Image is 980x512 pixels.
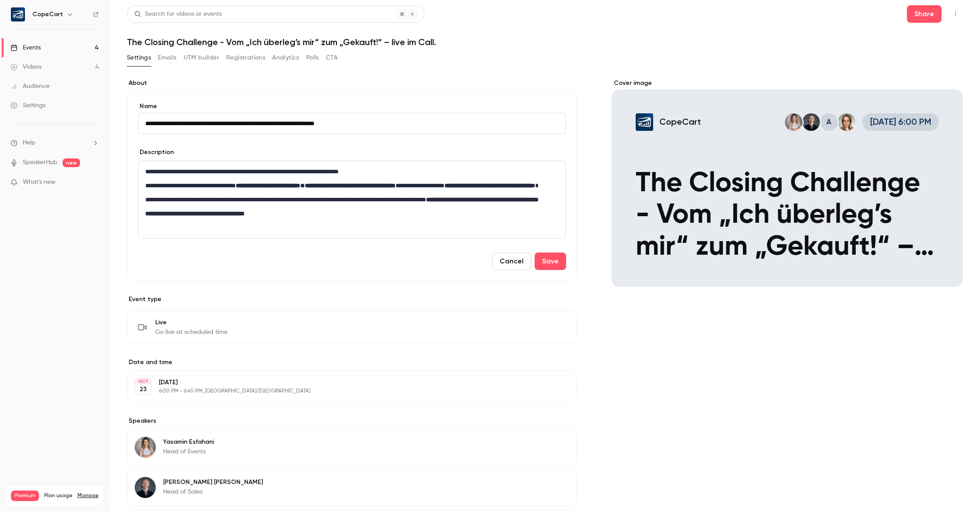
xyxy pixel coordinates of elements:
[163,447,214,456] p: Head of Events
[10,63,42,71] div: Videos
[127,469,577,506] div: Nils Freiberg[PERSON_NAME] [PERSON_NAME]Head of Sales
[612,79,962,287] section: Cover image
[135,379,151,385] div: OCT
[492,252,531,270] button: Cancel
[155,328,227,337] span: Go live at scheduled time
[44,492,72,499] span: Plan usage
[88,179,99,186] iframe: Noticeable Trigger
[163,438,214,446] p: Yasamin Esfahani
[163,487,263,496] p: Head of Sales
[535,252,566,270] button: Save
[23,138,35,147] span: Help
[612,79,962,88] label: Cover image
[11,491,39,501] span: Premium
[63,158,80,167] span: new
[159,388,531,395] p: 6:00 PM - 6:45 PM, [GEOGRAPHIC_DATA]/[GEOGRAPHIC_DATA]
[184,51,219,65] button: UTM builder
[127,37,962,47] h1: The Closing Challenge - Vom „Ich überleg’s mir“ zum „Gekauft!“ – live im Call.
[272,51,299,65] button: Analytics
[127,417,577,425] label: Speakers
[127,51,151,65] button: Settings
[158,51,176,65] button: Emails
[10,101,45,110] div: Settings
[306,51,319,65] button: Polls
[326,51,338,65] button: CTA
[134,10,222,19] div: Search for videos or events
[138,148,174,157] label: Description
[127,295,577,304] p: Event type
[163,478,263,487] p: [PERSON_NAME] [PERSON_NAME]
[159,378,531,387] p: [DATE]
[10,82,49,91] div: Audience
[140,385,147,394] p: 23
[23,178,56,187] span: What's new
[23,158,57,167] a: SpeakerHub
[10,43,41,52] div: Events
[138,161,566,238] div: editor
[226,51,265,65] button: Registrations
[135,437,156,458] img: Yasamin Esfahani
[32,10,63,19] h6: CopeCart
[138,161,566,238] section: description
[907,5,941,23] button: Share
[155,318,227,327] span: Live
[135,477,156,498] img: Nils Freiberg
[10,138,99,147] li: help-dropdown-opener
[77,492,98,499] a: Manage
[11,7,25,21] img: CopeCart
[127,358,577,367] label: Date and time
[127,429,577,466] div: Yasamin EsfahaniYasamin EsfahaniHead of Events
[138,102,566,111] label: Name
[127,79,577,88] label: About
